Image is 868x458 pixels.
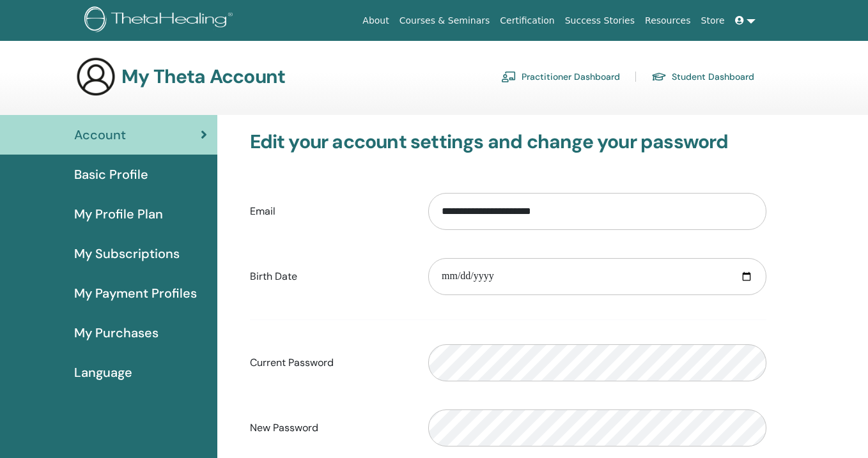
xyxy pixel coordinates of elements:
[394,9,495,33] a: Courses & Seminars
[240,416,419,440] label: New Password
[74,125,126,144] span: Account
[240,264,419,289] label: Birth Date
[501,66,620,87] a: Practitioner Dashboard
[74,363,132,382] span: Language
[250,130,767,153] h3: Edit your account settings and change your password
[357,9,394,33] a: About
[501,71,516,82] img: chalkboard-teacher.svg
[121,65,285,88] h3: My Theta Account
[84,6,237,35] img: logo.png
[74,244,180,263] span: My Subscriptions
[651,66,754,87] a: Student Dashboard
[560,9,640,33] a: Success Stories
[74,204,163,224] span: My Profile Plan
[75,56,116,97] img: generic-user-icon.jpg
[74,284,197,303] span: My Payment Profiles
[696,9,730,33] a: Store
[74,165,148,184] span: Basic Profile
[240,199,419,224] label: Email
[495,9,559,33] a: Certification
[640,9,696,33] a: Resources
[651,72,667,82] img: graduation-cap.svg
[240,351,419,375] label: Current Password
[74,323,159,342] span: My Purchases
